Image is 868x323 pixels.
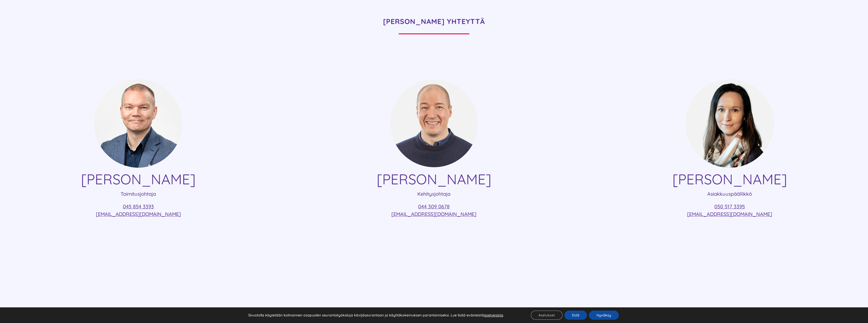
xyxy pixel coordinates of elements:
button: Hyväksy [589,311,619,320]
a: 044 309 0678 [418,203,450,210]
strong: [PERSON_NAME] YHTEYTTÄ [383,17,485,26]
p: Toimitusjohtaja [8,190,269,198]
a: [EMAIL_ADDRESS][DOMAIN_NAME] [687,211,772,217]
button: asetuksista [484,313,503,317]
p: Asiakkuuspäällikkö [599,190,860,198]
h4: [PERSON_NAME] [8,171,269,188]
p: Kehitysjohtaja [303,190,565,198]
button: Estä [564,311,587,320]
img: mesimarjasi ville vuolukka [94,79,182,168]
button: Asetukset [531,311,562,320]
p: Sivustolla käytetään kolmannen osapuolen seurantatyökaluja kävijäseurantaan ja käyttäkokemuksen p... [248,313,504,317]
h4: [PERSON_NAME] [599,171,860,188]
a: 045 854 3393 [123,203,154,210]
a: 050 517 3395 [714,203,745,210]
img: Asiakkuuspäällikkö Taru Malinen [686,79,774,168]
h4: [PERSON_NAME] [303,171,565,188]
a: [EMAIL_ADDRESS][DOMAIN_NAME] [391,211,476,217]
a: [EMAIL_ADDRESS][DOMAIN_NAME] [96,211,181,217]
